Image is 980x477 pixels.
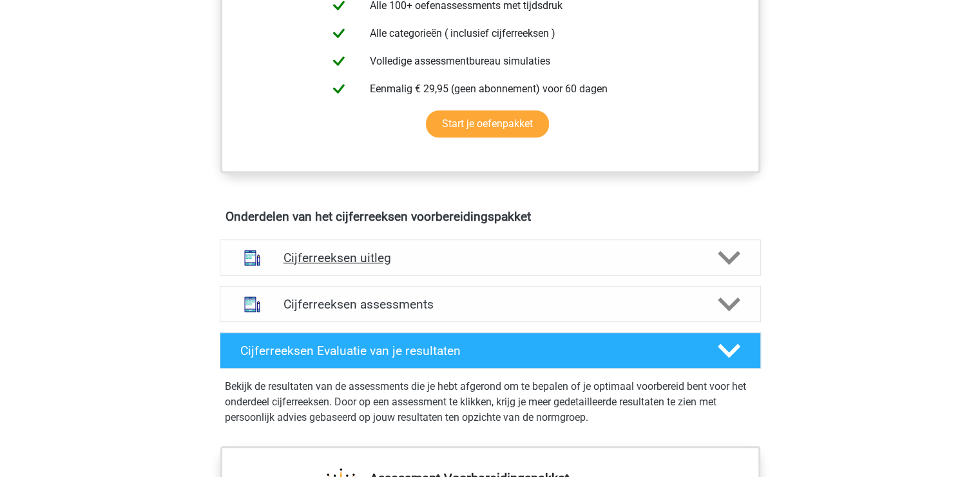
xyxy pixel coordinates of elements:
[215,286,766,322] a: assessments Cijferreeksen assessments
[236,241,269,274] img: cijferreeksen uitleg
[236,288,269,321] img: cijferreeksen assessments
[215,239,766,276] a: uitleg Cijferreeksen uitleg
[215,332,766,369] a: Cijferreeksen Evaluatie van je resultaten
[283,297,697,312] h4: Cijferreeksen assessments
[283,250,697,265] h4: Cijferreeksen uitleg
[240,343,697,358] h4: Cijferreeksen Evaluatie van je resultaten
[426,110,549,137] a: Start je oefenpakket
[226,209,755,224] h4: Onderdelen van het cijferreeksen voorbereidingspakket
[225,379,756,425] p: Bekijk de resultaten van de assessments die je hebt afgerond om te bepalen of je optimaal voorber...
